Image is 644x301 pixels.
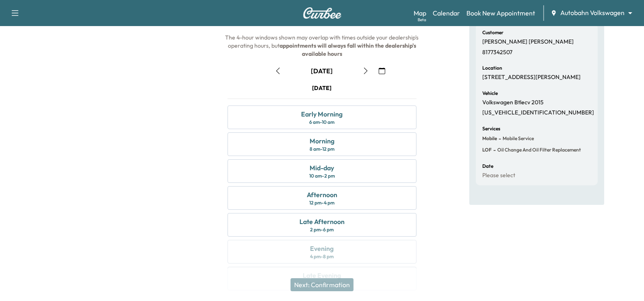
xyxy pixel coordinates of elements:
[482,91,498,96] h6: Vehicle
[501,135,534,142] span: Mobile Service
[482,147,492,153] span: LOF
[311,66,333,75] div: [DATE]
[482,126,500,131] h6: Services
[310,226,334,233] div: 2 pm - 6 pm
[414,8,426,18] a: MapBeta
[433,8,460,18] a: Calendar
[482,74,581,81] p: [STREET_ADDRESS][PERSON_NAME]
[312,84,332,92] div: [DATE]
[225,9,420,57] span: The arrival window the night before the service date. The 4-hour windows shown may overlap with t...
[309,119,334,125] div: 6 am - 10 am
[299,217,345,226] div: Late Afternoon
[310,136,334,146] div: Morning
[482,109,594,116] p: [US_VEHICLE_IDENTIFICATION_NUMBER]
[482,164,493,169] h6: Date
[309,200,334,206] div: 12 pm - 4 pm
[307,190,337,200] div: Afternoon
[482,30,503,35] h6: Customer
[497,134,501,143] span: -
[310,163,334,173] div: Mid-day
[309,173,335,179] div: 10 am - 2 pm
[482,49,512,56] p: 8177342507
[482,99,544,106] p: Volkswagen Btlecv 2015
[560,8,624,18] span: Autobahn Volkswagen
[301,109,343,119] div: Early Morning
[482,66,502,70] h6: Location
[492,146,496,154] span: -
[482,135,497,142] span: Mobile
[303,7,342,19] img: Curbee Logo
[482,172,515,179] p: Please select
[280,42,417,57] b: appointments will always fall within the dealership's available hours
[466,8,535,18] a: Book New Appointment
[310,146,334,152] div: 8 am - 12 pm
[482,38,574,46] p: [PERSON_NAME] [PERSON_NAME]
[496,147,581,153] span: Oil Change and Oil Filter Replacement
[418,17,426,23] div: Beta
